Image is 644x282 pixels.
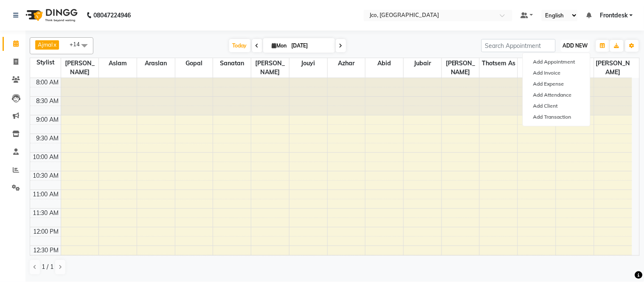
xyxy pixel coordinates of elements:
span: [PERSON_NAME] [594,58,632,78]
div: 8:00 AM [35,78,61,87]
span: Ajmal [518,58,556,69]
div: 8:30 AM [35,97,61,106]
div: 10:00 AM [31,153,61,162]
div: 12:00 PM [32,227,61,236]
span: Azhar [328,58,366,69]
button: Add Appointment [523,56,590,67]
span: +14 [70,41,86,47]
b: 08047224946 [93,3,131,27]
span: ADD NEW [563,42,588,49]
span: [PERSON_NAME] [442,58,480,78]
span: Abid [366,58,403,69]
span: Jubair [404,58,442,69]
span: [PERSON_NAME] [251,58,289,78]
div: 11:00 AM [31,190,61,199]
a: Add Attendance [523,89,590,101]
a: x [53,41,56,48]
span: Gopal [175,58,213,69]
span: 1 / 1 [42,262,53,271]
a: Add Invoice [523,67,590,78]
span: Aslam [99,58,137,69]
div: 9:00 AM [35,115,61,124]
span: Ajmal [38,41,53,48]
a: Add Transaction [523,112,590,123]
img: logo [22,3,80,27]
div: 11:30 AM [31,209,61,218]
span: Jouyi [290,58,327,69]
div: 12:30 PM [32,246,61,255]
span: Frontdesk [600,11,628,20]
div: Stylist [30,58,61,67]
a: Add Expense [523,78,590,89]
button: ADD NEW [561,40,590,52]
span: Today [229,39,250,52]
span: Thotsem as [480,58,517,69]
div: 10:30 AM [31,171,61,180]
input: Search Appointment [481,39,556,52]
span: Sanatan [213,58,251,69]
span: Mon [270,42,289,49]
div: 9:30 AM [35,134,61,143]
input: 2025-09-01 [289,39,332,52]
span: Araslan [137,58,175,69]
span: [PERSON_NAME] [61,58,99,78]
a: Add Client [523,101,590,112]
